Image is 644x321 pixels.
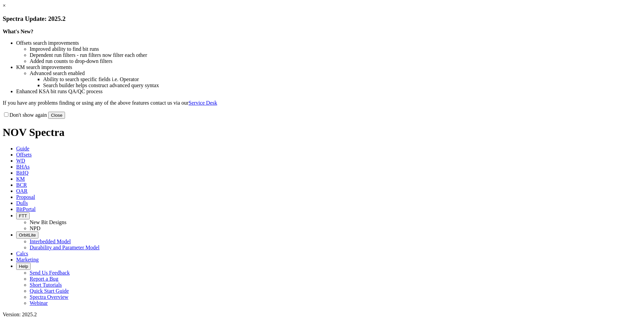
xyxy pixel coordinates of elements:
li: Dependent run filters - run filters now filter each other [30,52,641,58]
span: BHAs [16,164,30,170]
a: Interbedded Model [30,239,71,244]
span: BCR [16,182,27,188]
span: Marketing [16,257,39,262]
span: WD [16,158,25,164]
a: Webinar [30,300,48,306]
li: Improved ability to find bit runs [30,46,641,52]
a: × [3,3,6,8]
h3: Spectra Update: 2025.2 [3,15,641,23]
h1: NOV Spectra [3,126,641,139]
span: BitPortal [16,206,36,212]
a: Spectra Overview [30,294,68,300]
a: New Bit Designs [30,219,66,225]
li: KM search improvements [16,64,641,70]
a: Quick Start Guide [30,288,69,294]
span: BitIQ [16,170,28,176]
span: Dulls [16,200,28,206]
span: Proposal [16,194,35,200]
span: KM [16,176,25,182]
span: FTT [19,213,27,218]
label: Don't show again [3,112,47,118]
li: Added run counts to drop-down filters [30,58,641,64]
span: Offsets [16,152,32,157]
strong: What's New? [3,29,33,34]
li: Ability to search specific fields i.e. Operator [43,76,641,82]
button: Close [48,112,65,119]
li: Offsets search improvements [16,40,641,46]
span: OrbitLite [19,233,36,238]
span: Guide [16,146,29,151]
a: Send Us Feedback [30,270,70,276]
a: NPD [30,225,40,231]
a: Service Desk [189,100,217,106]
span: OAR [16,188,28,194]
li: Advanced search enabled [30,70,641,76]
a: Short Tutorials [30,282,62,288]
input: Don't show again [4,112,8,117]
span: Calcs [16,251,28,256]
a: Durability and Parameter Model [30,245,100,250]
p: If you have any problems finding or using any of the above features contact us via our [3,100,641,106]
span: Help [19,264,28,269]
a: Report a Bug [30,276,58,282]
div: Version: 2025.2 [3,312,641,318]
li: Enhanced KSA bit runs QA/QC process [16,88,641,95]
li: Search builder helps construct advanced query syntax [43,82,641,88]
